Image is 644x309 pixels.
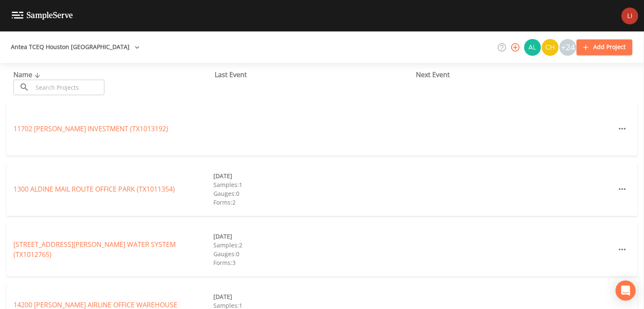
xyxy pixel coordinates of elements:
[12,12,73,20] img: logo
[615,280,636,301] div: Open Intercom Messenger
[524,39,541,56] div: Alaina Hahn
[542,39,558,56] img: c74b8b8b1c7a9d34f67c5e0ca157ed15
[213,198,413,207] div: Forms: 2
[576,39,632,55] button: Add Project
[621,8,638,24] img: e1cb15338d9faa5df36971f19308172f
[8,39,143,55] button: Antea TCEQ Houston [GEOGRAPHIC_DATA]
[213,292,413,301] div: [DATE]
[13,184,175,194] a: 1300 ALDINE MAIL ROUTE OFFICE PARK (TX1011354)
[416,70,617,80] div: Next Event
[541,39,559,56] div: Charles Medina
[13,124,168,133] a: 11702 [PERSON_NAME] INVESTMENT (TX1013192)
[213,189,413,198] div: Gauges: 0
[215,70,416,80] div: Last Event
[33,80,104,95] input: Search Projects
[213,241,413,249] div: Samples: 2
[524,39,541,56] img: 30a13df2a12044f58df5f6b7fda61338
[213,180,413,189] div: Samples: 1
[213,249,413,258] div: Gauges: 0
[213,232,413,241] div: [DATE]
[213,258,413,267] div: Forms: 3
[213,171,413,180] div: [DATE]
[559,39,576,56] div: +24
[13,70,42,79] span: Name
[13,240,176,259] a: [STREET_ADDRESS][PERSON_NAME] WATER SYSTEM (TX1012765)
